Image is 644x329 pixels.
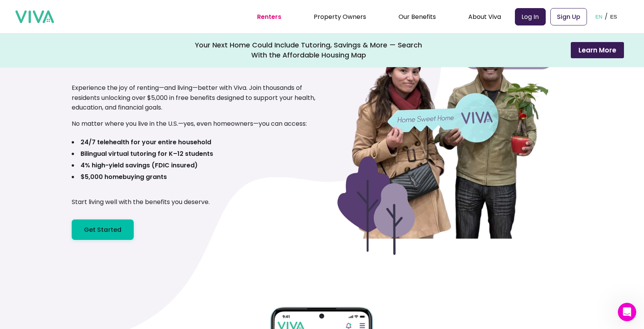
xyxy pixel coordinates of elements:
a: Get Started [72,219,134,240]
iframe: Intercom live chat [618,303,636,321]
a: Log In [515,8,546,25]
div: Your Next Home Could Include Tutoring, Savings & More — Search With the Affordable Housing Map [195,40,422,60]
img: viva [15,10,54,24]
button: ES [608,5,619,29]
p: / [605,11,608,22]
h1: Now Everyone Can [72,17,271,71]
p: Start living well with the benefits you deserve. [72,197,210,207]
div: About Viva [468,7,501,26]
a: Renters [257,12,281,21]
p: No matter where you live in the U.S.—yes, even homeowners—you can access: [72,119,307,129]
b: 4% high-yield savings (FDIC insured) [81,161,198,170]
b: Bilingual virtual tutoring for K–12 students [81,149,213,158]
b: $5,000 homebuying grants [81,172,167,181]
p: Experience the joy of renting—and living—better with Viva. Join thousands of residents unlocking ... [72,83,322,113]
a: Sign Up [550,8,587,25]
a: Property Owners [314,12,366,21]
button: EN [593,5,605,29]
span: Rent with Benefits [72,44,262,71]
b: 24/7 telehealth for your entire household [81,138,211,147]
div: Our Benefits [399,7,436,26]
button: Learn More [571,42,624,58]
